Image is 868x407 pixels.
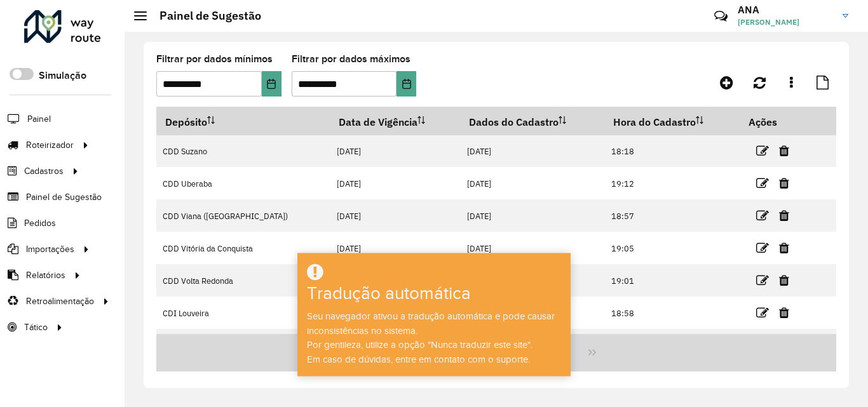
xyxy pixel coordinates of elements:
font: Filtrar por dados mínimos [156,53,273,64]
font: Seu navegador ativou a tradução automática e pode causar inconsistências no sistema. [307,311,555,336]
font: Relatórios [26,270,65,280]
font: Painel de Sugestão [159,8,261,23]
font: [PERSON_NAME] [738,17,799,27]
font: Importações [26,244,74,254]
font: 18:18 [611,146,634,157]
a: Editar [756,142,769,159]
font: 19:01 [611,276,634,286]
font: [DATE] [337,146,361,157]
a: Excluir [779,142,789,159]
font: 18:57 [611,211,634,222]
font: Depósito [165,116,207,128]
font: Hora do Cadastro [613,116,696,128]
font: [DATE] [467,146,491,157]
font: [DATE] [337,178,361,189]
font: CDD Vitória da Conquista [163,243,253,254]
a: Editar [756,272,769,289]
font: 19:05 [611,243,634,254]
font: CDD Uberaba [163,178,212,189]
a: Editar [756,175,769,192]
font: Filtrar por dados máximos [292,53,410,64]
font: Ações [749,116,777,128]
font: Tradução automática [307,284,471,304]
font: Roteirizador [26,140,74,150]
font: ANA [738,3,759,16]
font: Em caso de dúvidas, entre em contato com o suporte. [307,354,530,364]
a: Editar [756,239,769,257]
font: [DATE] [337,243,361,254]
font: CDI Louveira [163,308,209,319]
font: CDD Viana ([GEOGRAPHIC_DATA]) [163,211,288,222]
a: Excluir [779,175,789,192]
font: 18:58 [611,308,634,319]
font: CDD Volta Redonda [163,276,233,286]
font: [DATE] [337,211,361,222]
font: [DATE] [467,211,491,222]
a: Editar [756,304,769,321]
font: Retroalimentação [26,297,94,306]
font: CDD Suzano [163,146,207,157]
a: Excluir [779,304,789,321]
font: 19:12 [611,178,634,189]
a: Excluir [779,207,789,224]
font: Painel de Sugestão [26,192,102,202]
font: Por gentileza, utilize a opção "Nunca traduzir este site". [307,340,532,350]
a: Editar [756,207,769,224]
font: Tático [24,323,48,332]
a: Excluir [779,239,789,257]
a: Contato Rápido [707,3,735,30]
font: Pedidos [24,218,56,228]
font: Cadastros [24,166,64,176]
button: Escolha a data [262,71,281,97]
font: Painel [27,114,51,124]
font: [DATE] [467,178,491,189]
font: [DATE] [467,243,491,254]
font: Data de Vigência [339,116,417,128]
a: Excluir [779,272,789,289]
font: Dados do Cadastro [469,116,559,128]
button: Escolha a data [397,71,416,97]
font: Simulação [39,70,86,81]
